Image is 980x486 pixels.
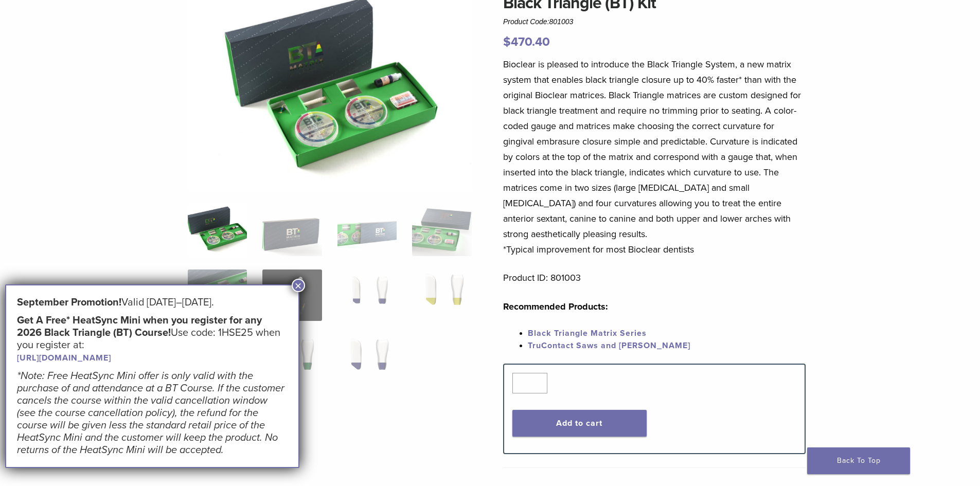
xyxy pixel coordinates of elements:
span: $ [503,34,511,49]
bdi: 470.40 [503,34,550,49]
img: Black Triangle (BT) Kit - Image 8 [412,269,471,321]
a: TruContact Saws and [PERSON_NAME] [528,340,690,351]
img: Black Triangle (BT) Kit - Image 3 [337,205,397,256]
strong: Get A Free* HeatSync Mini when you register for any 2026 Black Triangle (BT) Course! [17,314,262,339]
span: Product Code: [503,17,573,26]
button: Add to cart [512,410,647,437]
span: 801003 [549,17,574,26]
a: Back To Top [807,447,910,474]
a: [URL][DOMAIN_NAME] [17,353,111,363]
img: Black Triangle (BT) Kit - Image 6 [262,269,322,321]
img: Intro-Black-Triangle-Kit-6-Copy-e1548792917662-324x324.jpg [188,205,247,256]
h5: Valid [DATE]–[DATE]. [17,296,288,309]
p: Bioclear is pleased to introduce the Black Triangle System, a new matrix system that enables blac... [503,57,806,257]
img: Black Triangle (BT) Kit - Image 7 [337,269,397,321]
strong: Recommended Products: [503,301,608,312]
button: Close [292,279,305,292]
em: *Note: Free HeatSync Mini offer is only valid with the purchase of and attendance at a BT Course.... [17,370,284,456]
img: Black Triangle (BT) Kit - Image 4 [412,205,471,256]
strong: September Promotion! [17,296,121,309]
h5: Use code: 1HSE25 when you register at: [17,314,288,364]
a: Black Triangle Matrix Series [528,328,647,338]
img: Black Triangle (BT) Kit - Image 5 [188,269,247,321]
img: Black Triangle (BT) Kit - Image 11 [337,334,397,386]
img: Black Triangle (BT) Kit - Image 2 [262,205,322,256]
p: Product ID: 801003 [503,270,806,285]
